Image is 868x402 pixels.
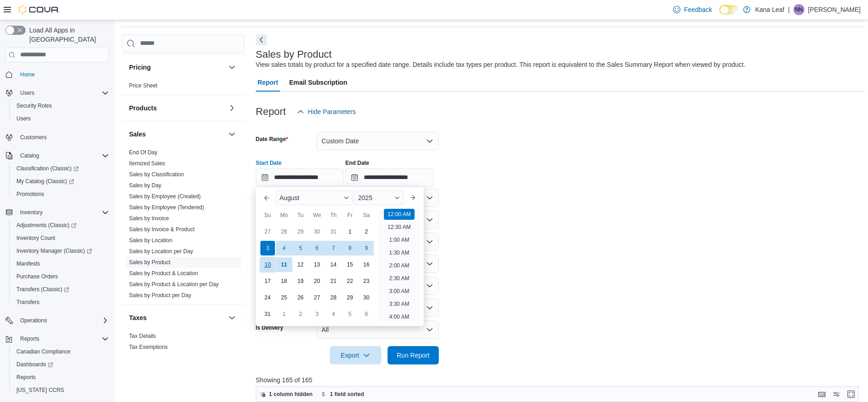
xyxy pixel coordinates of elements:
[16,131,109,143] span: Customers
[256,60,745,70] div: View sales totals by product for a specified date range. Details include tax types per product. T...
[719,15,720,15] span: Dark Mode
[13,385,68,396] a: [US_STATE] CCRS
[13,163,82,174] a: Classification (Classic)
[2,87,113,99] button: Users
[129,182,162,189] a: Sales by Day
[129,193,201,200] span: Sales by Employee (Created)
[308,107,356,116] span: Hide Parameters
[16,222,76,229] span: Adjustments (Classic)
[16,333,109,344] span: Reports
[846,389,857,400] button: Enter fullscreen
[13,189,109,200] span: Promotions
[277,257,291,272] div: day-11
[26,26,109,44] span: Load All Apps in [GEOGRAPHIC_DATA]
[13,100,55,111] a: Security Roles
[13,297,43,308] a: Transfers
[277,307,291,321] div: day-1
[269,391,313,398] span: 1 column hidden
[16,178,74,185] span: My Catalog (Classic)
[385,311,413,322] li: 4:00 AM
[129,130,146,139] h3: Sales
[831,389,842,400] button: Display options
[129,237,173,244] a: Sales by Location
[359,224,374,239] div: day-2
[13,258,43,269] a: Manifests
[277,274,291,288] div: day-18
[9,99,113,112] button: Security Roles
[16,315,51,326] button: Operations
[326,241,341,255] div: day-7
[343,290,357,305] div: day-29
[256,324,283,331] label: Is Delivery
[16,132,50,143] a: Customers
[16,260,40,267] span: Manifests
[280,194,300,201] span: August
[129,313,225,322] button: Taxes
[9,371,113,384] button: Reports
[129,204,204,211] a: Sales by Employee (Tendered)
[226,62,237,73] button: Pricing
[256,389,316,400] button: 1 column hidden
[277,208,291,223] div: Mo
[310,290,324,305] div: day-27
[293,257,308,272] div: day-12
[13,271,62,282] a: Purchase Orders
[129,248,193,255] span: Sales by Location per Day
[9,358,113,371] a: Dashboards
[9,345,113,358] button: Canadian Compliance
[9,270,113,283] button: Purchase Orders
[129,82,157,89] a: Price Sheet
[788,4,790,15] p: |
[316,132,439,150] button: Custom Date
[20,71,35,78] span: Home
[259,190,274,205] button: Previous Month
[385,234,413,245] li: 1:00 AM
[16,333,43,344] button: Reports
[310,274,324,288] div: day-20
[385,286,413,297] li: 3:00 AM
[343,224,357,239] div: day-1
[359,307,374,321] div: day-6
[226,312,237,323] button: Taxes
[13,359,57,370] a: Dashboards
[129,292,191,299] a: Sales by Product per Day
[326,208,341,223] div: Th
[13,385,109,396] span: Washington CCRS
[2,130,113,144] button: Customers
[256,136,288,143] label: Date Range
[13,233,109,244] span: Inventory Count
[13,220,109,231] span: Adjustments (Classic)
[13,189,48,200] a: Promotions
[405,190,420,205] button: Next month
[129,259,171,266] a: Sales by Product
[359,274,374,288] div: day-23
[359,290,374,305] div: day-30
[259,223,375,322] div: August, 2025
[9,188,113,201] button: Promotions
[355,190,404,205] div: Button. Open the year selector. 2025 is currently selected.
[16,348,70,355] span: Canadian Compliance
[129,160,165,167] span: Itemized Sales
[16,150,43,161] button: Catalog
[9,257,113,270] button: Manifests
[256,375,865,385] p: Showing 165 of 165
[16,165,79,172] span: Classification (Classic)
[326,257,341,272] div: day-14
[426,260,433,267] button: Open list of options
[2,314,113,327] button: Operations
[129,259,171,266] span: Sales by Product
[384,222,415,233] li: 12:30 AM
[9,112,113,125] button: Users
[13,284,73,295] a: Transfers (Classic)
[16,247,92,255] span: Inventory Manager (Classic)
[129,63,151,72] h3: Pricing
[13,220,80,231] a: Adjustments (Classic)
[129,270,198,277] span: Sales by Product & Location
[310,224,324,239] div: day-30
[129,130,225,139] button: Sales
[293,274,308,288] div: day-19
[260,224,275,239] div: day-27
[16,69,38,80] a: Home
[16,286,69,293] span: Transfers (Classic)
[13,372,39,383] a: Reports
